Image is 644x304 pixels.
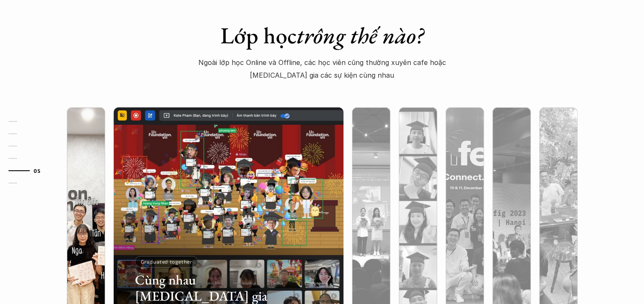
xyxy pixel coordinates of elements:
p: Ngoài lớp học Online và Offline, các học viên cũng thường xuyên cafe hoặc [MEDICAL_DATA] gia các ... [193,56,452,82]
h1: Lớp học [174,22,471,49]
a: 05 [9,166,49,176]
p: Graduated together [141,259,192,265]
em: trông thế nào? [297,20,424,50]
strong: 05 [34,167,40,173]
